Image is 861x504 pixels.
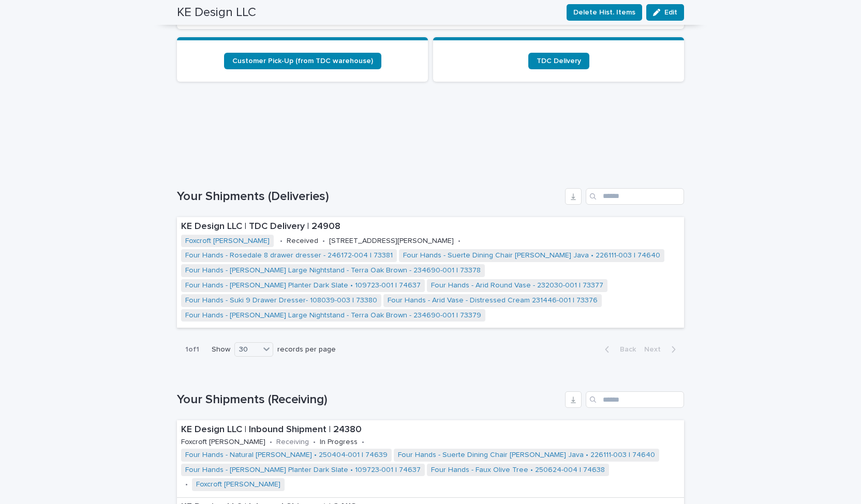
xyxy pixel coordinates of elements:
[537,57,581,65] span: TDC Delivery
[181,438,265,447] p: Foxcroft [PERSON_NAME]
[185,281,421,290] a: Four Hands - [PERSON_NAME] Planter Dark Slate • 109723-001 | 74637
[640,345,684,354] button: Next
[567,4,642,21] button: Delete Hist. Items
[270,438,272,447] p: •
[177,337,207,362] p: 1 of 1
[586,188,684,205] input: Search
[177,5,256,20] h2: KE Design LLC
[235,344,260,355] div: 30
[177,189,561,204] h1: Your Shipments (Deliveries)
[287,237,318,246] p: Received
[458,237,461,246] p: •
[398,451,655,460] a: Four Hands - Suerte Dining Chair [PERSON_NAME] Java • 226111-003 | 74640
[185,451,388,460] a: Four Hands - Natural [PERSON_NAME] • 250404-001 | 74639
[185,296,377,305] a: Four Hands - Suki 9 Drawer Dresser- 108039-003 | 73380
[664,9,677,16] span: Edit
[431,466,605,475] a: Four Hands - Faux Olive Tree • 250624-004 | 74638
[181,424,680,436] p: KE Design LLC | Inbound Shipment | 24380
[597,345,640,354] button: Back
[185,311,481,320] a: Four Hands - [PERSON_NAME] Large Nightstand - Terra Oak Brown - 234690-001 | 73379
[322,237,325,246] p: •
[181,221,680,233] p: KE Design LLC | TDC Delivery | 24908
[573,7,635,18] span: Delete Hist. Items
[646,4,684,21] button: Edit
[177,217,684,328] a: KE Design LLC | TDC Delivery | 24908Foxcroft [PERSON_NAME] •Received•[STREET_ADDRESS][PERSON_NAME...
[196,480,280,489] a: Foxcroft [PERSON_NAME]
[185,266,481,275] a: Four Hands - [PERSON_NAME] Large Nightstand - Terra Oak Brown - 234690-001 | 73378
[277,345,336,354] p: records per page
[431,281,603,290] a: Four Hands - Arid Round Vase - 232030-001 | 73377
[614,346,636,353] span: Back
[212,345,230,354] p: Show
[313,438,316,447] p: •
[185,237,270,246] a: Foxcroft [PERSON_NAME]
[185,251,393,260] a: Four Hands - Rosedale 8 drawer dresser - 246172-004 | 73381
[403,251,660,260] a: Four Hands - Suerte Dining Chair [PERSON_NAME] Java • 226111-003 | 74640
[329,237,454,246] p: [STREET_ADDRESS][PERSON_NAME]
[528,53,589,69] a: TDC Delivery
[276,438,309,447] p: Receiving
[232,57,373,65] span: Customer Pick-Up (from TDC warehouse)
[177,420,684,498] a: KE Design LLC | Inbound Shipment | 24380Foxcroft [PERSON_NAME]•Receiving•In Progress•Four Hands -...
[177,392,561,407] h1: Your Shipments (Receiving)
[320,438,358,447] p: In Progress
[644,346,667,353] span: Next
[185,466,421,475] a: Four Hands - [PERSON_NAME] Planter Dark Slate • 109723-001 | 74637
[362,438,364,447] p: •
[280,237,283,246] p: •
[586,391,684,408] input: Search
[185,480,188,489] p: •
[388,296,598,305] a: Four Hands - Arid Vase - Distressed Cream 231446-001 | 73376
[224,53,381,69] a: Customer Pick-Up (from TDC warehouse)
